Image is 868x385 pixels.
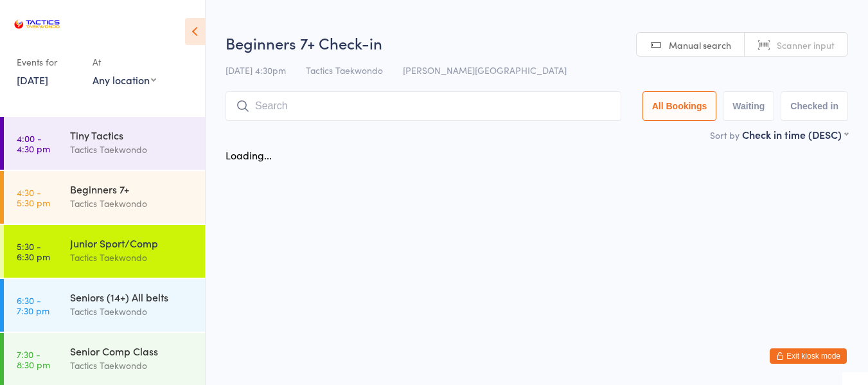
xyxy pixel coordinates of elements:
div: Tactics Taekwondo [70,358,194,373]
span: Tactics Taekwondo [306,64,383,76]
time: 6:30 - 7:30 pm [17,295,49,316]
div: Tactics Taekwondo [70,142,194,157]
a: 4:30 -5:30 pmBeginners 7+Tactics Taekwondo [4,171,205,224]
time: 4:30 - 5:30 pm [17,187,50,208]
span: Scanner input [777,39,835,51]
div: Senior Comp Class [70,344,194,358]
time: 5:30 - 6:30 pm [17,241,50,262]
a: [DATE] [17,73,48,87]
div: Beginners 7+ [70,182,194,196]
span: [PERSON_NAME][GEOGRAPHIC_DATA] [403,64,567,76]
div: At [93,51,156,73]
div: Junior Sport/Comp [70,236,194,250]
div: Seniors (14+) All belts [70,290,194,304]
span: [DATE] 4:30pm [226,64,286,76]
h2: Beginners 7+ Check-in [226,32,848,53]
input: Search [226,91,621,121]
a: 5:30 -6:30 pmJunior Sport/CompTactics Taekwondo [4,225,205,278]
div: Check in time (DESC) [742,127,848,141]
div: Any location [93,73,156,87]
div: Tactics Taekwondo [70,304,194,319]
img: Tactics Taekwondo [13,10,61,39]
a: 6:30 -7:30 pmSeniors (14+) All beltsTactics Taekwondo [4,279,205,332]
button: Waiting [723,91,774,121]
div: Tiny Tactics [70,128,194,142]
div: Tactics Taekwondo [70,196,194,211]
time: 4:00 - 4:30 pm [17,133,50,154]
div: Loading... [226,148,272,162]
a: 4:00 -4:30 pmTiny TacticsTactics Taekwondo [4,117,205,170]
span: Manual search [669,39,731,51]
div: Events for [17,51,80,73]
div: Tactics Taekwondo [70,250,194,265]
button: Exit kiosk mode [770,348,847,364]
time: 7:30 - 8:30 pm [17,349,50,370]
label: Sort by [710,129,740,141]
button: All Bookings [642,91,717,121]
button: Checked in [781,91,848,121]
